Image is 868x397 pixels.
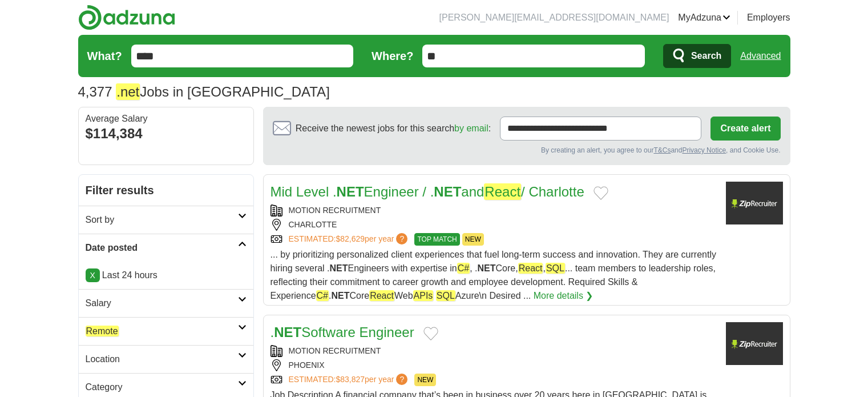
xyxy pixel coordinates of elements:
[336,234,365,243] span: $82,629
[79,206,253,234] a: Sort by
[372,47,413,65] label: Where?
[396,374,407,385] span: ?
[678,11,730,25] a: MyAdzuna
[331,291,349,300] strong: NET
[271,359,717,371] div: PHOENIX
[691,45,721,67] span: Search
[740,45,781,67] a: Advanced
[710,117,780,141] button: Create alert
[78,84,330,99] h1: Jobs in [GEOGRAPHIC_DATA]
[271,345,717,357] div: MOTION RECRUITMENT
[79,345,253,373] a: Location
[86,352,238,366] h2: Location
[546,263,565,274] em: SQL
[86,326,119,336] em: Remote
[79,175,253,206] h2: Filter results
[413,290,434,301] em: APIs
[436,290,455,301] em: SQL
[423,327,438,340] button: Add to favorite jobs
[86,380,238,394] h2: Category
[87,47,122,65] label: What?
[296,122,491,135] span: Receive the newest jobs for this search :
[274,324,301,340] strong: NET
[273,145,781,155] div: By creating an alert, you agree to our and , and Cookie Use.
[396,233,407,244] span: ?
[271,204,717,216] div: MOTION RECRUITMENT
[289,374,410,386] a: ESTIMATED:$83,827per year?
[336,375,365,384] span: $83,827
[271,324,414,340] a: .NETSoftware Engineer
[78,82,112,102] span: 4,377
[414,233,459,246] span: TOP MATCH
[86,114,247,123] div: Average Salary
[271,250,716,301] span: ... by prioritizing personalized client experiences that fuel long-term success and innovation. T...
[271,183,584,200] a: Mid Level .NETEngineer / .NETandReact/ Charlotte
[86,296,238,310] h2: Salary
[86,213,238,227] h2: Sort by
[594,186,608,200] button: Add to favorite jobs
[369,290,394,301] em: React
[663,44,731,68] button: Search
[653,146,671,154] a: T&Cs
[116,83,140,100] em: .net
[79,234,253,262] a: Date posted
[78,5,175,30] img: Adzuna logo
[330,263,348,273] strong: NET
[86,241,238,255] h2: Date posted
[79,317,253,345] a: Remote
[86,123,247,144] div: $114,384
[289,233,410,246] a: ESTIMATED:$82,629per year?
[726,182,783,224] img: Company logo
[271,219,717,231] div: CHARLOTTE
[434,184,461,199] strong: NET
[534,289,594,303] a: More details ❯
[86,268,100,282] a: X
[439,11,669,25] li: [PERSON_NAME][EMAIL_ADDRESS][DOMAIN_NAME]
[682,146,726,154] a: Privacy Notice
[478,263,496,273] strong: NET
[726,322,783,365] img: Company logo
[462,233,484,246] span: NEW
[454,123,488,133] a: by email
[457,263,470,274] em: C#
[79,289,253,317] a: Salary
[484,183,521,200] em: React
[337,184,364,199] strong: NET
[86,268,247,282] p: Last 24 hours
[747,11,790,25] a: Employers
[316,290,329,301] em: C#
[414,374,436,386] span: NEW
[518,263,543,274] em: React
